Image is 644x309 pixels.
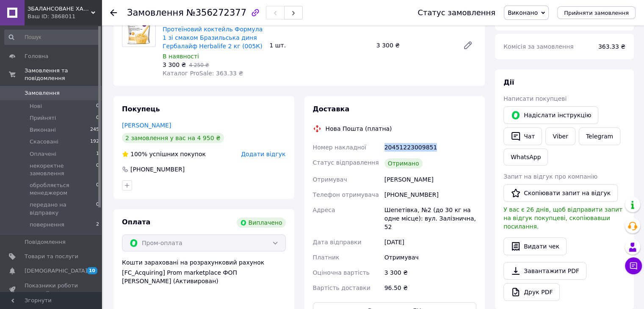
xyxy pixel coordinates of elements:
[130,151,147,157] span: 100%
[266,39,373,51] div: 1 шт.
[503,173,597,180] span: Запит на відгук про компанію
[373,39,456,51] div: 3 300 ₴
[110,8,117,17] div: Повернутися назад
[313,207,335,213] span: Адреса
[127,8,184,18] span: Замовлення
[163,70,243,77] span: Каталог ProSale: 363.33 ₴
[122,258,286,285] div: Кошти зараховані на розрахунковий рахунок
[30,182,96,197] span: обробляється менеджером
[163,26,263,50] a: Протеїновий коктейль Формула 1 зі смаком Бразильська диня Гербалайф Herbalife 2 кг (005К)
[30,138,58,146] span: Скасовані
[25,253,78,260] span: Товари та послуги
[122,14,155,47] img: Протеїновий коктейль Формула 1 зі смаком Бразильська диня Гербалайф Herbalife 2 кг (005К)
[383,187,478,202] div: [PHONE_NUMBER]
[503,262,586,280] a: Завантажити PDF
[503,184,618,202] button: Скопіювати запит на відгук
[25,89,60,97] span: Замовлення
[130,165,185,174] div: [PHONE_NUMBER]
[122,122,171,129] a: [PERSON_NAME]
[30,126,56,134] span: Виконані
[25,282,78,297] span: Показники роботи компанії
[30,114,56,122] span: Прийняті
[313,284,370,291] span: Вартість доставки
[313,159,379,166] span: Статус відправлення
[28,13,102,20] div: Ваш ID: 3868011
[25,267,87,275] span: [DEMOGRAPHIC_DATA]
[503,95,567,102] span: Написати покупцеві
[87,267,97,274] span: 10
[189,62,209,68] span: 4 250 ₴
[122,105,160,113] span: Покупець
[122,268,286,285] div: [FC_Acquiring] Prom marketplace ФОП [PERSON_NAME] (Активирован)
[237,218,286,228] div: Виплачено
[383,140,478,155] div: 20451223009851
[503,206,622,230] span: У вас є 26 днів, щоб відправити запит на відгук покупцеві, скопіювавши посилання.
[503,106,598,124] button: Надіслати інструкцію
[503,43,574,50] span: Комісія за замовлення
[96,182,99,197] span: 0
[25,67,102,82] span: Замовлення та повідомлення
[383,202,478,235] div: Шепетівка, №2 (до 30 кг на одне місце): вул. Залізнична, 52
[96,102,99,110] span: 0
[122,133,224,143] div: 2 замовлення у вас на 4 950 ₴
[503,78,514,86] span: Дії
[313,176,347,183] span: Отримувач
[313,254,340,261] span: Платник
[557,6,636,19] button: Прийняти замовлення
[313,144,367,151] span: Номер накладної
[241,151,285,157] span: Додати відгук
[96,221,99,229] span: 2
[383,280,478,295] div: 96.50 ₴
[313,269,370,276] span: Оціночна вартість
[25,52,48,60] span: Головна
[30,201,96,216] span: передано на відправку
[503,283,560,301] a: Друк PDF
[28,5,91,13] span: ЗБАЛАНСОВАНЕ ХАРЧУВАННЯ
[30,162,96,177] span: некоректне замовлення
[384,158,423,168] div: Отримано
[383,265,478,280] div: 3 300 ₴
[96,201,99,216] span: 0
[30,221,64,229] span: повернення
[313,239,362,246] span: Дата відправки
[96,150,99,158] span: 1
[323,124,394,133] div: Нова Пошта (платна)
[313,191,379,198] span: Телефон отримувача
[503,127,542,145] button: Чат
[163,61,186,68] span: 3 300 ₴
[25,238,66,246] span: Повідомлення
[383,172,478,187] div: [PERSON_NAME]
[417,8,495,17] div: Статус замовлення
[579,127,620,145] a: Telegram
[459,37,476,54] a: Редагувати
[383,250,478,265] div: Отримувач
[564,10,629,16] span: Прийняти замовлення
[4,30,100,45] input: Пошук
[122,150,206,158] div: успішних покупок
[96,162,99,177] span: 0
[186,8,246,18] span: №356272377
[90,138,99,146] span: 192
[503,149,548,166] a: WhatsApp
[625,257,642,274] button: Чат з покупцем
[30,102,42,110] span: Нові
[96,114,99,122] span: 0
[545,127,575,145] a: Viber
[122,218,150,226] span: Оплата
[163,53,199,60] span: В наявності
[313,105,350,113] span: Доставка
[383,235,478,250] div: [DATE]
[508,9,538,16] span: Виконано
[503,237,567,255] button: Видати чек
[90,126,99,134] span: 245
[598,43,625,50] span: 363.33 ₴
[30,150,56,158] span: Оплачені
